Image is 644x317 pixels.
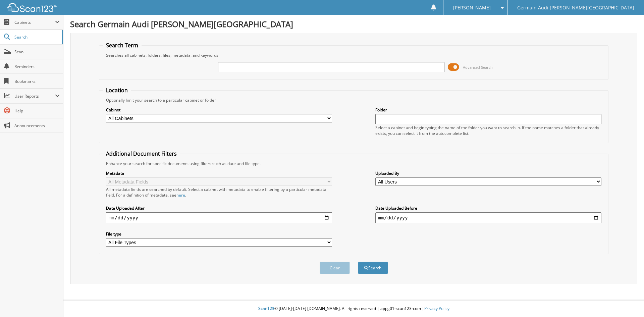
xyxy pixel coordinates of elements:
span: Germain Audi [PERSON_NAME][GEOGRAPHIC_DATA] [517,6,634,10]
div: Optionally limit your search to a particular cabinet or folder [103,97,605,103]
div: All metadata fields are searched by default. Select a cabinet with metadata to enable filtering b... [106,187,332,198]
label: File type [106,231,332,237]
label: Metadata [106,170,332,176]
span: Announcements [14,123,60,128]
label: Cabinet [106,107,332,113]
h1: Search Germain Audi [PERSON_NAME][GEOGRAPHIC_DATA] [70,18,637,30]
label: Date Uploaded After [106,205,332,211]
span: User Reports [14,93,55,99]
a: Privacy Policy [424,306,449,311]
span: Bookmarks [14,78,60,84]
legend: Location [103,87,131,94]
legend: Search Term [103,42,142,49]
span: Help [14,108,60,114]
img: scan123-logo-white.svg [7,3,57,12]
span: Search [14,34,59,40]
label: Date Uploaded Before [375,205,601,211]
button: Clear [320,262,350,274]
label: Uploaded By [375,170,601,176]
span: Cabinets [14,19,55,25]
a: here [176,192,185,198]
span: Advanced Search [463,65,493,70]
input: start [106,212,332,223]
label: Folder [375,107,601,113]
div: Searches all cabinets, folders, files, metadata, and keywords [103,52,605,58]
iframe: Chat Widget [610,285,644,317]
span: Scan123 [258,306,274,311]
div: Enhance your search for specific documents using filters such as date and file type. [103,161,605,166]
div: Select a cabinet and begin typing the name of the folder you want to search in. If the name match... [375,125,601,136]
legend: Additional Document Filters [103,150,180,157]
span: [PERSON_NAME] [453,6,491,10]
button: Search [358,262,388,274]
div: © [DATE]-[DATE] [DOMAIN_NAME]. All rights reserved | appg01-scan123-com | [63,301,644,317]
span: Reminders [14,64,60,69]
input: end [375,212,601,223]
span: Scan [14,49,60,55]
